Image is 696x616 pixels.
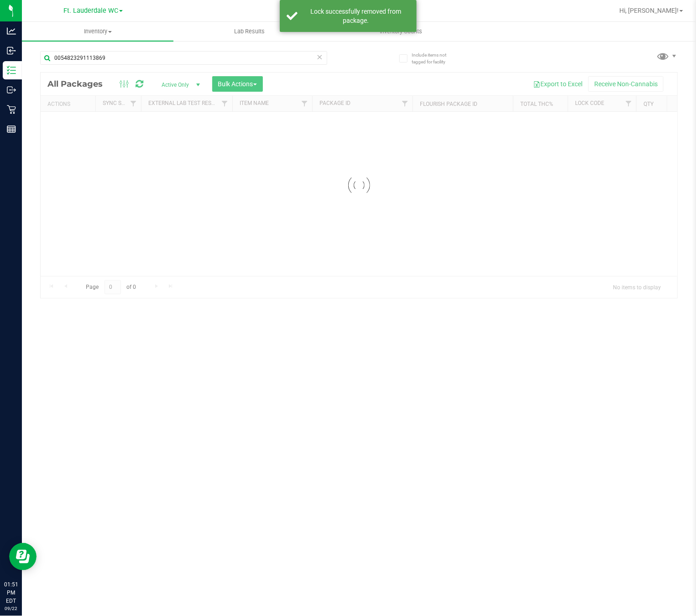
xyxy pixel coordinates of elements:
inline-svg: Analytics [7,26,16,36]
inline-svg: Retail [7,105,16,114]
p: 01:51 PM EDT [4,580,18,605]
a: Lab Results [173,22,325,41]
p: 09/22 [4,605,18,612]
inline-svg: Outbound [7,85,16,94]
inline-svg: Inventory [7,66,16,75]
a: Inventory [22,22,173,41]
span: Lab Results [222,27,277,36]
span: Hi, [PERSON_NAME]! [619,7,679,14]
span: Ft. Lauderdale WC [63,7,118,15]
inline-svg: Inbound [7,46,16,55]
div: Lock successfully removed from package. [303,7,410,25]
span: Include items not tagged for facility [412,52,457,65]
span: Clear [317,51,323,63]
inline-svg: Reports [7,125,16,134]
span: Inventory [22,27,173,36]
input: Search Package ID, Item Name, SKU, Lot or Part Number... [40,51,327,65]
iframe: Resource center [9,543,37,570]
